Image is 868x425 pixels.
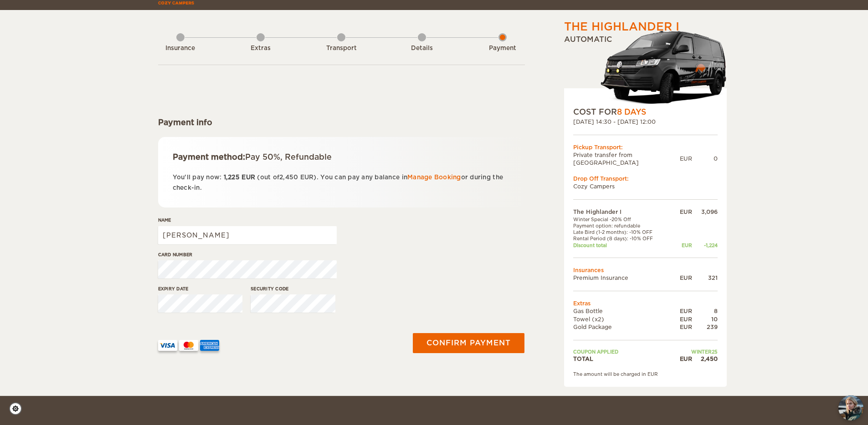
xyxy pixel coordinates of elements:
[671,355,692,363] div: EUR
[573,307,671,315] td: Gas Bottle
[617,107,646,116] span: 8 Days
[173,152,510,162] div: Payment method:
[397,44,447,53] div: Details
[692,155,718,162] div: 0
[671,323,692,331] div: EUR
[413,333,524,353] button: Confirm payment
[573,151,680,167] td: Private transfer from [GEOGRAPHIC_DATA]
[573,118,718,126] div: [DATE] 14:30 - [DATE] 12:00
[692,274,718,282] div: 321
[692,307,718,315] div: 8
[279,174,298,181] span: 2,450
[564,19,679,35] div: The Highlander I
[671,349,718,355] td: WINTER25
[158,251,337,258] label: Card number
[692,315,718,323] div: 10
[573,208,671,216] td: The Highlander I
[573,106,718,117] div: COST FOR
[671,208,692,216] div: EUR
[573,229,671,235] td: Late Bird (1-2 months): -10% OFF
[692,355,718,363] div: 2,450
[573,371,718,377] div: The amount will be charged in EUR
[158,117,525,128] div: Payment info
[241,174,255,181] span: EUR
[316,44,366,53] div: Transport
[573,223,671,229] td: Payment option: refundable
[155,44,205,53] div: Insurance
[692,323,718,331] div: 239
[300,174,314,181] span: EUR
[9,402,28,415] a: Cookie settings
[671,242,692,248] div: EUR
[573,235,671,242] td: Rental Period (8 days): -10% OFF
[573,242,671,248] td: Discount total
[573,175,718,182] div: Drop Off Transport:
[573,299,718,307] td: Extras
[573,349,671,355] td: Coupon applied
[173,172,510,193] p: You'll pay now: (out of ). You can pay any balance in or during the check-in.
[838,395,863,420] img: Freyja at Cozy Campers
[564,35,727,106] div: Automatic
[478,44,528,53] div: Payment
[251,285,335,292] label: Security code
[573,323,671,331] td: Gold Package
[224,174,240,181] span: 1,225
[200,340,219,351] img: AMEX
[158,340,177,351] img: VISA
[692,208,718,216] div: 3,096
[158,217,337,223] label: Name
[179,340,198,351] img: mastercard
[573,143,718,151] div: Pickup Transport:
[573,355,671,363] td: TOTAL
[573,266,718,274] td: Insurances
[671,315,692,323] div: EUR
[838,395,863,420] button: chat-button
[671,274,692,282] div: EUR
[680,155,692,162] div: EUR
[573,216,671,223] td: Winter Special -20% Off
[573,315,671,323] td: Towel (x2)
[573,182,718,190] td: Cozy Campers
[407,174,461,181] a: Manage Booking
[236,44,286,53] div: Extras
[692,242,718,248] div: -1,224
[573,274,671,282] td: Premium Insurance
[671,307,692,315] div: EUR
[158,285,243,292] label: Expiry date
[245,152,332,162] span: Pay 50%, Refundable
[601,27,727,106] img: stor-stuttur-old-new-5.png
